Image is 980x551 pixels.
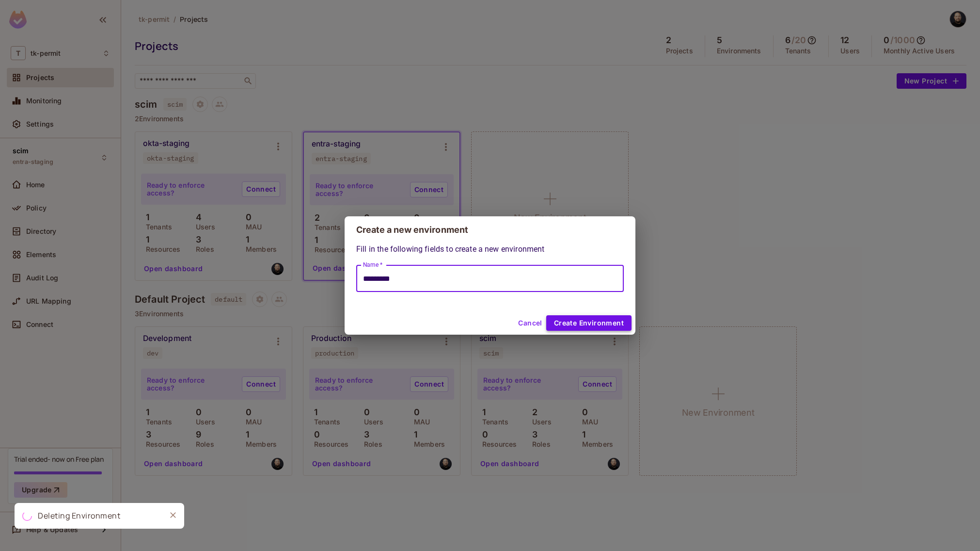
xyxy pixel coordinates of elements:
label: Name * [363,260,382,269]
button: Close [166,508,180,522]
button: Create Environment [546,315,632,331]
button: Cancel [514,315,546,331]
div: Deleting Environment [38,510,120,522]
h2: Create a new environment [345,216,635,243]
div: Fill in the following fields to create a new environment [356,243,624,292]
